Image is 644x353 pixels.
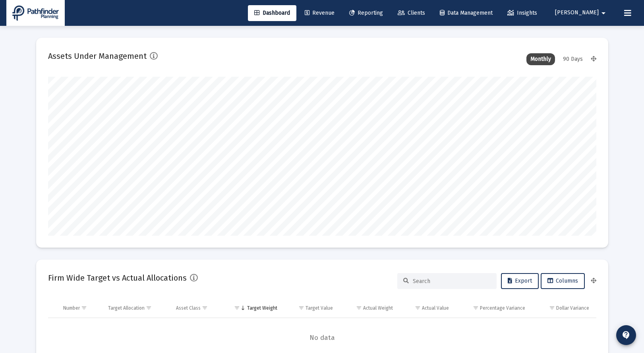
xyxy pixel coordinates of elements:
span: Show filter options for column 'Target Allocation' [146,305,152,311]
div: Target Allocation [108,305,145,311]
div: Percentage Variance [480,305,525,311]
span: Clients [398,10,425,16]
td: Column Target Allocation [102,299,170,318]
a: Data Management [433,5,499,21]
div: Actual Value [422,305,449,311]
span: Show filter options for column 'Number' [81,305,87,311]
h2: Firm Wide Target vs Actual Allocations [48,272,187,284]
span: No data [48,334,596,342]
span: Insights [507,10,537,16]
a: Revenue [298,5,341,21]
span: Export [508,277,532,284]
span: Show filter options for column 'Percentage Variance' [473,305,479,311]
button: Export [501,273,539,289]
td: Column Target Weight [223,299,283,318]
div: 90 Days [559,53,587,65]
div: Monthly [526,53,555,65]
td: Column Percentage Variance [454,299,531,318]
h2: Assets Under Management [48,50,147,62]
span: [PERSON_NAME] [555,10,599,16]
span: Show filter options for column 'Actual Weight' [356,305,362,311]
div: Number [63,305,80,311]
td: Column Dollar Variance [531,299,596,318]
mat-icon: contact_support [621,330,631,340]
span: Show filter options for column 'Target Value' [298,305,304,311]
button: Columns [541,273,585,289]
a: Clients [391,5,431,21]
td: Column Actual Weight [338,299,398,318]
span: Show filter options for column 'Dollar Variance' [549,305,555,311]
img: Dashboard [12,5,59,21]
a: Reporting [343,5,389,21]
td: Column Number [58,299,103,318]
div: Dollar Variance [556,305,589,311]
span: Show filter options for column 'Asset Class' [202,305,208,311]
button: [PERSON_NAME] [545,5,618,21]
div: Target Weight [247,305,277,311]
span: Show filter options for column 'Actual Value' [415,305,421,311]
input: Search [413,278,491,285]
mat-icon: arrow_drop_down [599,5,608,21]
td: Column Actual Value [398,299,454,318]
span: Show filter options for column 'Target Weight' [234,305,240,311]
span: Columns [547,277,578,284]
td: Column Target Value [283,299,339,318]
span: Data Management [440,10,493,16]
div: Actual Weight [363,305,393,311]
a: Dashboard [248,5,296,21]
span: Revenue [305,10,335,16]
div: Target Value [306,305,333,311]
span: Reporting [349,10,383,16]
td: Column Asset Class [170,299,223,318]
div: Asset Class [176,305,201,311]
a: Insights [501,5,543,21]
span: Dashboard [254,10,290,16]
